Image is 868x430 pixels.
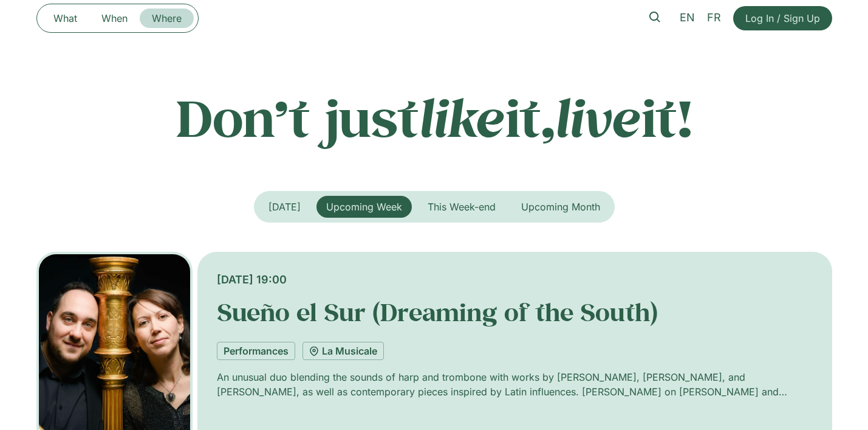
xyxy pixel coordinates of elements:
[428,201,496,213] span: This Week-end
[302,342,384,360] a: La Musicale
[140,9,194,28] a: Where
[707,11,721,24] span: FR
[674,9,701,27] a: EN
[36,87,832,148] p: Don’t just it, it!
[41,9,194,28] nav: Menu
[733,6,832,30] a: Log In / Sign Up
[419,83,505,151] em: like
[217,271,813,288] div: [DATE] 19:00
[268,201,301,213] span: [DATE]
[521,201,600,213] span: Upcoming Month
[89,9,140,28] a: When
[326,201,402,213] span: Upcoming Week
[217,296,658,328] a: Sueño el Sur (Dreaming of the South)
[745,11,820,26] span: Log In / Sign Up
[680,11,695,24] span: EN
[555,83,641,151] em: live
[701,9,727,27] a: FR
[217,342,295,360] a: Performances
[217,370,813,399] p: An unusual duo blending the sounds of harp and trombone with works by [PERSON_NAME], [PERSON_NAME...
[41,9,89,28] a: What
